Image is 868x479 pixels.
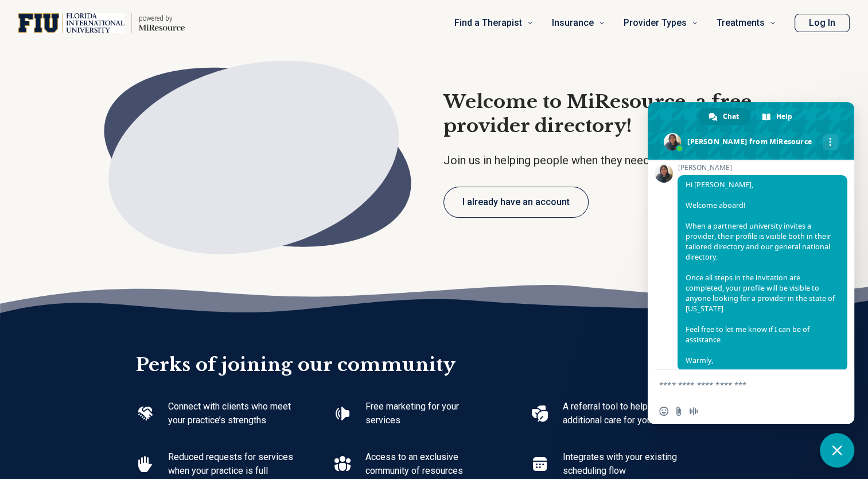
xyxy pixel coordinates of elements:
[552,15,594,31] span: Insurance
[776,108,792,125] span: Help
[563,400,691,427] p: A referral tool to help you find additional care for your clients
[443,90,783,138] h1: Welcome to MiResource, a free provider directory!
[795,14,850,32] button: Log In
[686,180,835,365] span: Hi [PERSON_NAME], Welcome aboard! When a partnered university invites a provider, their profile i...
[659,370,820,399] textarea: Compose your message...
[678,164,847,172] span: [PERSON_NAME]
[139,14,185,23] p: powered by
[18,5,185,41] a: Home page
[136,316,733,377] h2: Perks of joining our community
[820,433,854,468] a: Close chat
[168,450,297,478] p: Reduced requests for services when your practice is full
[365,450,494,478] p: Access to an exclusive community of resources
[698,108,750,125] a: Chat
[454,15,522,31] span: Find a Therapist
[689,407,698,416] span: Audio message
[443,187,589,218] button: I already have an account
[563,450,691,478] p: Integrates with your existing scheduling flow
[674,407,683,416] span: Send a file
[659,407,668,416] span: Insert an emoji
[443,152,783,168] p: Join us in helping people when they need it the most.
[168,400,297,427] p: Connect with clients who meet your practice’s strengths
[752,108,804,125] a: Help
[723,108,739,125] span: Chat
[365,400,494,427] p: Free marketing for your services
[717,15,765,31] span: Treatments
[624,15,687,31] span: Provider Types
